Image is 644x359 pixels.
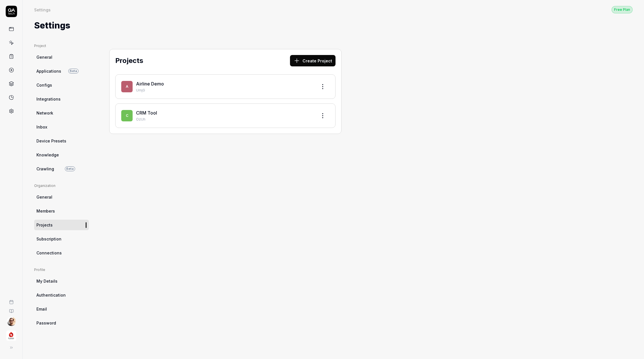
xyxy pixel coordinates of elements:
a: Documentation [2,304,20,313]
div: Project [34,43,89,48]
span: A [121,81,133,92]
a: ApplicationsBeta [34,66,89,76]
span: Applications [36,68,61,74]
span: Email [36,306,47,312]
div: Organization [34,183,89,188]
a: CrawlingBeta [34,164,89,174]
span: My Details [36,278,57,284]
span: Integrations [36,96,61,102]
div: Profile [34,267,89,272]
a: Knowledge [34,150,89,160]
span: Crawling [36,166,54,172]
a: My Details [34,276,89,286]
a: Authentication [34,290,89,300]
a: Members [34,206,89,216]
a: Book a call with us [2,295,20,304]
span: Knowledge [36,152,59,158]
a: Email [34,304,89,314]
a: Projects [34,220,89,230]
span: Device Presets [36,138,66,144]
a: General [34,192,89,202]
span: C [121,110,133,121]
span: General [36,54,52,60]
a: Airline Demo [136,81,164,87]
a: Subscription [34,234,89,244]
a: CRM Tool [136,110,157,116]
span: Configs [36,82,52,88]
a: Device Presets [34,136,89,146]
a: Network [34,108,89,118]
span: General [36,194,52,200]
span: Authentication [36,292,66,298]
div: Settings [34,7,51,13]
span: Connections [36,250,62,256]
button: Create Project [290,55,336,66]
img: Demo Org To Copy Logo [6,331,17,341]
span: Beta [68,69,79,74]
a: Inbox [34,122,89,132]
h1: Settings [34,19,70,32]
span: Beta [65,166,75,171]
a: Integrations [34,94,89,104]
span: Projects [36,222,53,228]
img: 704fe57e-bae9-4a0d-8bcb-c4203d9f0bb2.jpeg [7,317,16,326]
p: UmjG [136,88,312,93]
span: Subscription [36,236,61,242]
a: Connections [34,248,89,258]
a: General [34,52,89,62]
a: Configs [34,80,89,90]
a: Password [34,318,89,328]
button: Free Plan [612,6,633,13]
span: Password [36,320,56,326]
span: Inbox [36,124,47,130]
span: Network [36,110,53,116]
p: OzUh [136,117,312,122]
h2: Projects [115,56,143,66]
button: Demo Org To Copy Logo [2,326,20,342]
span: Members [36,208,55,214]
